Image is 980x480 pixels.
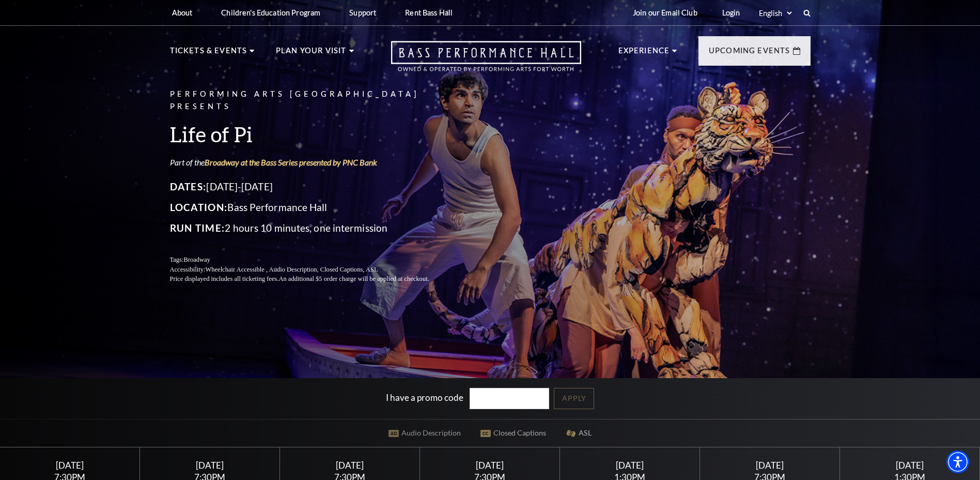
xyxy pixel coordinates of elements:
div: [DATE] [712,460,828,471]
p: Accessibility: [170,265,454,275]
a: Broadway at the Bass Series presented by PNC Bank [205,157,377,167]
div: [DATE] [572,460,688,471]
span: An additional $5 order charge will be applied at checkout. [278,275,429,282]
p: Children's Education Program [221,8,320,17]
span: Run Time: [170,222,225,234]
p: Upcoming Events [709,44,790,63]
p: Part of the [170,157,454,168]
select: Select: [757,8,794,18]
p: About [172,8,193,17]
p: Tickets & Events [170,44,247,63]
div: Accessibility Menu [946,451,969,473]
div: [DATE] [292,460,408,471]
p: Tags: [170,255,454,265]
div: [DATE] [852,460,968,471]
div: [DATE] [152,460,268,471]
span: Location: [170,201,228,213]
p: [DATE]-[DATE] [170,178,454,195]
label: I have a promo code [386,392,463,402]
p: Plan Your Visit [276,44,347,63]
p: Experience [618,44,670,63]
div: [DATE] [432,460,548,471]
p: 2 hours 10 minutes, one intermission [170,220,454,236]
p: Performing Arts [GEOGRAPHIC_DATA] Presents [170,88,454,114]
p: Bass Performance Hall [170,199,454,216]
p: Price displayed includes all ticketing fees. [170,274,454,284]
div: [DATE] [12,460,128,471]
p: Support [349,8,376,17]
span: Wheelchair Accessible , Audio Description, Closed Captions, ASL [205,266,378,273]
span: Broadway [183,256,210,263]
h3: Life of Pi [170,121,454,147]
p: Rent Bass Hall [405,8,453,17]
span: Dates: [170,181,207,192]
